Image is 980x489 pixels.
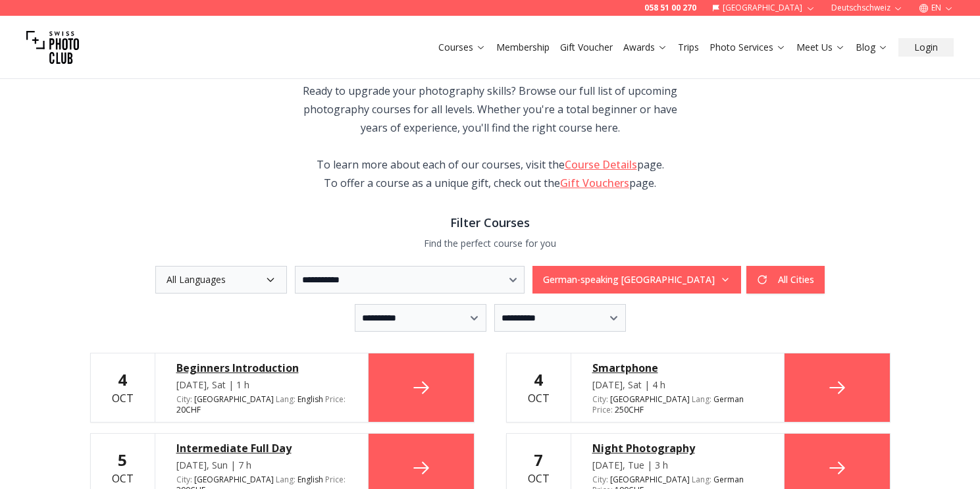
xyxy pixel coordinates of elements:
span: Lang : [692,474,711,485]
button: Membership [491,38,555,57]
p: Find the perfect course for you [90,237,890,250]
a: Blog [856,41,888,54]
span: City : [176,474,192,485]
div: Oct [528,369,550,406]
b: 7 [534,449,543,471]
b: 4 [534,369,543,390]
b: 4 [118,369,127,390]
div: [GEOGRAPHIC_DATA] 250 CHF [592,394,763,415]
button: Login [898,38,954,57]
span: Lang : [692,394,711,405]
div: Oct [112,450,134,486]
span: English [297,394,323,405]
div: [DATE], Tue | 3 h [592,459,763,472]
a: Course Details [565,157,637,172]
span: English [297,475,323,485]
button: Photo Services [704,38,791,57]
button: Gift Voucher [555,38,618,57]
div: [DATE], Sat | 4 h [592,378,763,392]
span: Lang : [276,474,296,485]
span: City : [176,394,192,405]
a: Night Photography [592,440,763,456]
img: Swiss photo club [26,21,79,74]
div: [DATE], Sun | 7 h [176,459,347,472]
span: City : [592,474,608,485]
span: Price : [592,404,613,415]
div: To learn more about each of our courses, visit the page. To offer a course as a unique gift, chec... [301,155,680,192]
span: Lang : [276,394,296,405]
a: Awards [623,41,667,54]
span: Price : [325,474,346,485]
a: Courses [438,41,486,54]
button: All Languages [155,266,287,294]
div: [GEOGRAPHIC_DATA] 20 CHF [176,394,347,415]
button: Meet Us [791,38,850,57]
span: German [713,475,744,485]
button: Blog [850,38,893,57]
span: German [713,394,744,405]
div: Oct [528,450,550,486]
a: Photo Services [709,41,786,54]
a: Intermediate Full Day [176,440,347,456]
a: Membership [496,41,550,54]
button: Awards [618,38,673,57]
button: All Cities [746,266,825,294]
a: Smartphone [592,360,763,376]
a: Gift Voucher [560,41,613,54]
div: Ready to upgrade your photography skills? Browse our full list of upcoming photography courses fo... [301,63,680,137]
div: [DATE], Sat | 1 h [176,378,347,392]
b: 5 [118,449,127,471]
button: Trips [673,38,704,57]
button: Courses [433,38,491,57]
button: German-speaking [GEOGRAPHIC_DATA] [532,266,741,294]
h3: Filter Courses [90,213,890,232]
a: Meet Us [796,41,845,54]
span: City : [592,394,608,405]
a: Gift Vouchers [560,176,629,190]
a: 058 51 00 270 [644,3,696,13]
a: Trips [678,41,699,54]
span: Price : [325,394,346,405]
a: Beginners Introduction [176,360,347,376]
div: Oct [112,369,134,406]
